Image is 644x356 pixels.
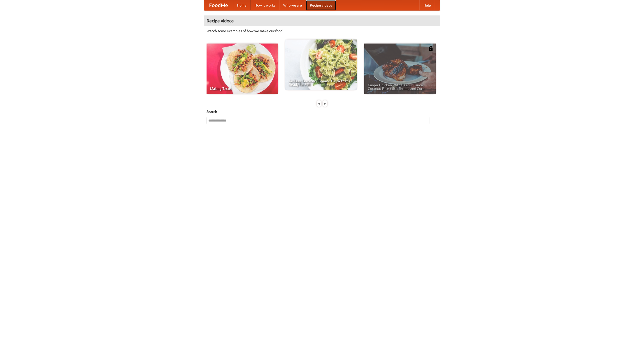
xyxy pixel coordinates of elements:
div: « [317,100,321,107]
a: FoodMe [204,0,233,10]
p: Watch some examples of how we make our food! [207,28,437,33]
span: Making Tacos [210,87,274,90]
a: How it works [251,0,279,10]
img: 483408.png [428,46,433,51]
a: Who we are [279,0,306,10]
a: Making Tacos [207,44,278,94]
a: Help [419,0,435,10]
div: » [323,100,327,107]
a: An Easy, Summery Tomato Pasta That's Ready for Fall [285,39,357,90]
a: Recipe videos [306,0,336,10]
h5: Search [207,109,437,114]
span: An Easy, Summery Tomato Pasta That's Ready for Fall [289,79,353,86]
a: Home [233,0,251,10]
h4: Recipe videos [204,16,440,26]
